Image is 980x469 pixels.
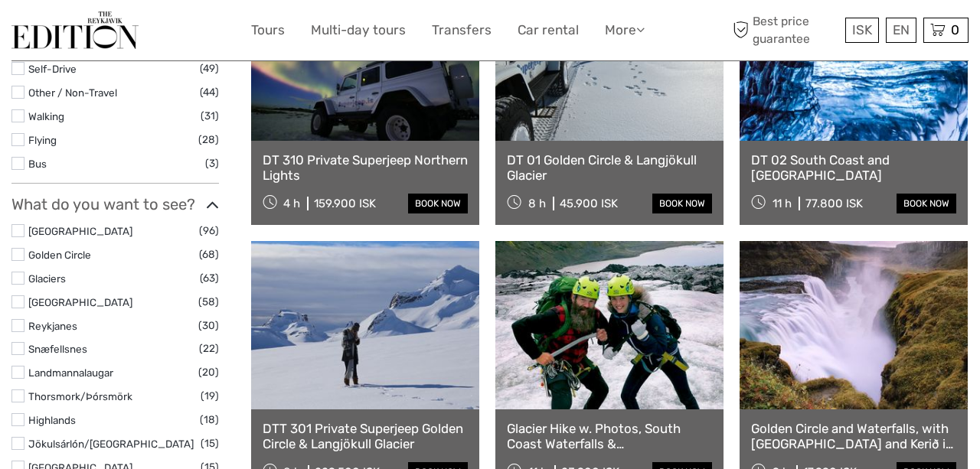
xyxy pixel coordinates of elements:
[314,197,376,210] div: 159.900 ISK
[518,19,579,41] a: Car rental
[201,387,219,405] span: (19)
[28,343,87,355] a: Snæfellsnes
[28,366,113,379] a: Landmannalaugar
[652,194,712,213] a: book now
[560,197,618,210] div: 45.900 ISK
[408,194,468,213] a: book now
[852,22,872,37] span: ISK
[897,194,956,213] a: book now
[251,19,285,41] a: Tours
[28,296,132,308] a: [GEOGRAPHIC_DATA]
[605,19,645,41] a: More
[200,83,219,101] span: (44)
[28,86,117,99] a: Other / Non-Travel
[432,19,492,41] a: Transfers
[199,222,219,239] span: (96)
[28,272,66,285] a: Glaciers
[28,225,132,237] a: [GEOGRAPHIC_DATA]
[28,320,77,332] a: Reykjanes
[198,293,219,311] span: (58)
[949,22,962,37] span: 0
[263,421,468,452] a: DTT 301 Private Superjeep Golden Circle & Langjökull Glacier
[199,340,219,357] span: (22)
[11,195,219,213] h3: What do you want to see?
[886,18,916,43] div: EN
[21,27,173,39] p: We're away right now. Please check back later!
[28,158,47,170] a: Bus
[205,155,219,172] span: (3)
[773,197,792,210] span: 11 h
[751,421,956,452] a: Golden Circle and Waterfalls, with [GEOGRAPHIC_DATA] and Kerið in small group
[507,152,712,184] a: DT 01 Golden Circle & Langjökull Glacier
[28,414,76,426] a: Highlands
[200,269,219,287] span: (63)
[28,438,194,450] a: Jökulsárlón/[GEOGRAPHIC_DATA]
[507,421,712,452] a: Glacier Hike w. Photos, South Coast Waterfalls & [GEOGRAPHIC_DATA]
[199,246,219,263] span: (68)
[805,197,863,210] div: 77.800 ISK
[200,411,219,428] span: (18)
[200,60,219,77] span: (49)
[751,152,956,184] a: DT 02 South Coast and [GEOGRAPHIC_DATA]
[28,249,91,261] a: Golden Circle
[28,390,132,402] a: Thorsmork/Þórsmörk
[201,435,219,452] span: (15)
[311,19,406,41] a: Multi-day tours
[528,197,546,210] span: 8 h
[28,110,64,122] a: Walking
[730,13,842,47] span: Best price guarantee
[283,197,300,210] span: 4 h
[28,63,77,75] a: Self-Drive
[176,24,194,42] button: Open LiveChat chat widget
[198,317,219,334] span: (30)
[11,11,139,49] img: The Reykjavík Edition
[198,363,219,381] span: (20)
[198,131,219,148] span: (28)
[201,107,219,125] span: (31)
[263,152,468,184] a: DT 310 Private Superjeep Northern Lights
[28,134,57,146] a: Flying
